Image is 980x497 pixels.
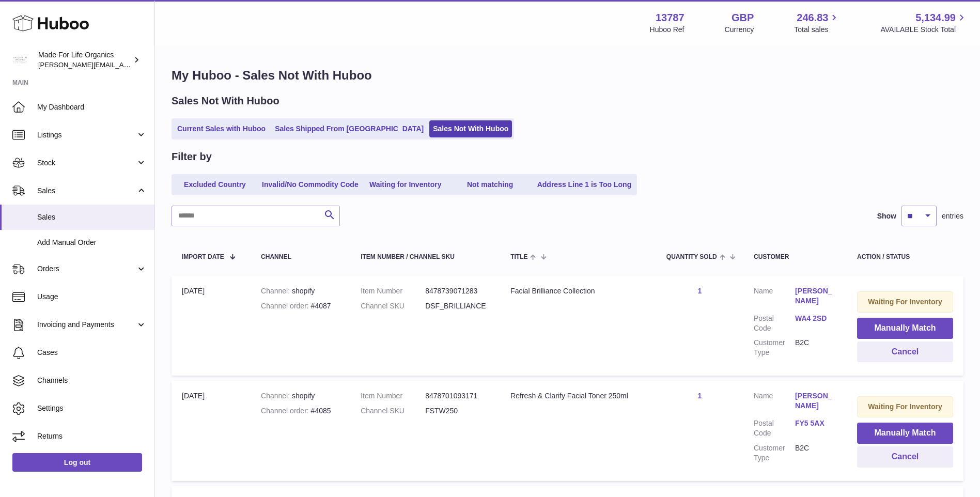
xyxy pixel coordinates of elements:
div: Huboo Ref [650,25,685,35]
span: Quantity Sold [666,254,717,260]
a: Address Line 1 is Too Long [534,176,635,193]
div: shopify [261,391,340,401]
button: Cancel [857,446,953,468]
dt: Item Number [361,391,425,401]
a: 5,134.99 AVAILABLE Stock Total [880,11,968,35]
h2: Sales Not With Huboo [172,94,279,108]
dd: 8478739071283 [425,286,490,296]
dt: Postal Code [754,418,795,438]
dd: DSF_BRILLIANCE [425,301,490,311]
span: Sales [37,212,147,222]
strong: Channel order [261,302,311,310]
span: Settings [37,403,147,413]
span: Usage [37,292,147,302]
a: Sales Shipped From [GEOGRAPHIC_DATA] [271,120,427,137]
span: Import date [182,254,224,260]
span: Title [510,254,527,260]
h2: Filter by [172,150,212,164]
a: [PERSON_NAME] [795,391,836,411]
span: Listings [37,130,136,140]
div: Item Number / Channel SKU [361,254,490,260]
a: 246.83 Total sales [794,11,840,35]
a: [PERSON_NAME] [795,286,836,306]
div: Made For Life Organics [38,50,131,70]
a: WA4 2SD [795,314,836,323]
a: 1 [698,392,702,400]
a: FY5 5AX [795,418,836,428]
td: [DATE] [172,276,251,376]
img: geoff.winwood@madeforlifeorganics.com [12,52,28,68]
strong: Waiting For Inventory [868,298,942,306]
span: AVAILABLE Stock Total [880,25,968,35]
div: Action / Status [857,254,953,260]
a: Current Sales with Huboo [174,120,269,137]
dt: Customer Type [754,338,795,358]
span: Sales [37,186,136,196]
div: Currency [725,25,754,35]
span: Cases [37,348,147,358]
a: Not matching [449,176,532,193]
div: Refresh & Clarify Facial Toner 250ml [510,391,646,401]
dd: 8478701093171 [425,391,490,401]
a: 1 [698,287,702,295]
span: Channels [37,376,147,385]
dt: Name [754,286,795,308]
dd: FSTW250 [425,406,490,416]
span: Returns [37,431,147,441]
dt: Postal Code [754,314,795,333]
dd: B2C [795,338,836,358]
dt: Name [754,391,795,413]
strong: Channel [261,287,292,295]
span: entries [942,211,963,221]
strong: Channel order [261,407,311,415]
span: Total sales [794,25,840,35]
div: #4087 [261,301,340,311]
div: Channel [261,254,340,260]
a: Log out [12,453,142,472]
span: 246.83 [797,11,828,25]
dt: Item Number [361,286,425,296]
div: shopify [261,286,340,296]
button: Manually Match [857,318,953,339]
div: #4085 [261,406,340,416]
strong: Channel [261,392,292,400]
span: [PERSON_NAME][EMAIL_ADDRESS][PERSON_NAME][DOMAIN_NAME] [38,60,262,69]
a: Waiting for Inventory [364,176,447,193]
a: Sales Not With Huboo [429,120,512,137]
div: Facial Brilliance Collection [510,286,646,296]
dd: B2C [795,443,836,463]
dt: Channel SKU [361,301,425,311]
dt: Customer Type [754,443,795,463]
span: My Dashboard [37,102,147,112]
strong: Waiting For Inventory [868,402,942,411]
span: Stock [37,158,136,168]
span: Orders [37,264,136,274]
button: Cancel [857,341,953,363]
span: Add Manual Order [37,238,147,247]
a: Invalid/No Commodity Code [258,176,362,193]
strong: GBP [732,11,754,25]
strong: 13787 [656,11,685,25]
button: Manually Match [857,423,953,444]
span: Invoicing and Payments [37,320,136,330]
dt: Channel SKU [361,406,425,416]
span: 5,134.99 [915,11,956,25]
td: [DATE] [172,381,251,480]
a: Excluded Country [174,176,256,193]
div: Customer [754,254,836,260]
label: Show [877,211,896,221]
h1: My Huboo - Sales Not With Huboo [172,67,963,84]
